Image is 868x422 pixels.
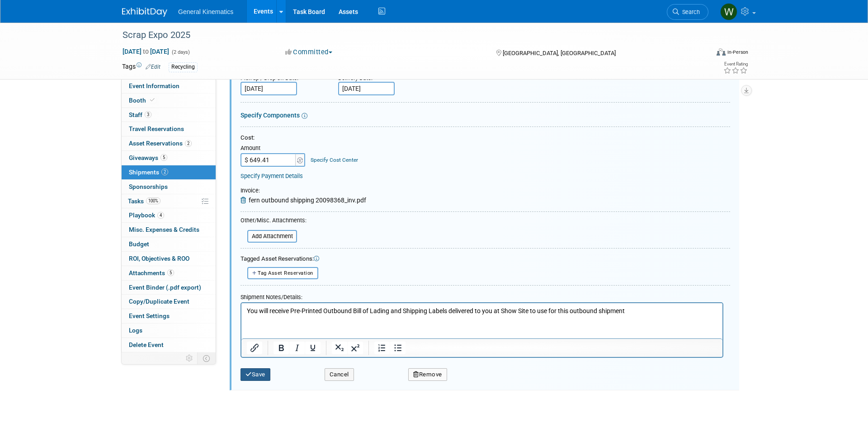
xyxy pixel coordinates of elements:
[289,342,305,354] button: Italic
[122,194,216,208] a: Tasks100%
[129,341,164,348] span: Delete Event
[129,140,192,147] span: Asset Reservations
[247,267,318,279] button: Tag Asset Reservation
[390,342,406,354] button: Bullet list
[241,368,270,381] button: Save
[241,112,300,119] a: Specify Components
[185,140,192,147] span: 2
[169,62,198,72] div: Recycling
[128,197,160,205] span: Tasks
[122,108,216,122] a: Staff3
[727,49,748,56] div: In-Person
[171,49,190,55] span: (2 days)
[348,342,363,354] button: Superscript
[325,368,354,381] button: Cancel
[122,8,167,17] img: ExhibitDay
[241,289,723,302] div: Shipment Notes/Details:
[129,312,170,319] span: Event Settings
[249,197,366,204] span: fern outbound shipping 20098368_inv.pdf
[145,111,151,118] span: 3
[723,62,748,66] div: Event Rating
[129,269,174,277] span: Attachments
[667,4,708,20] a: Search
[717,48,726,56] img: Format-Inperson.png
[157,212,164,219] span: 4
[241,173,303,179] a: Specify Payment Details
[182,352,198,364] td: Personalize Event Tab Strip
[146,197,160,204] span: 100%
[122,338,216,352] a: Delete Event
[122,309,216,323] a: Event Settings
[142,48,150,55] span: to
[241,134,730,142] div: Cost:
[129,226,199,233] span: Misc. Expenses & Credits
[311,157,358,163] a: Specify Cost Center
[122,208,216,222] a: Playbook4
[241,216,307,227] div: Other/Misc. Attachments:
[247,342,262,354] button: Insert/edit link
[160,154,167,161] span: 5
[129,255,189,262] span: ROI, Objectives & ROO
[305,342,321,354] button: Underline
[129,82,179,89] span: Event Information
[122,252,216,266] a: ROI, Objectives & ROO
[122,295,216,309] a: Copy/Duplicate Event
[122,266,216,280] a: Attachments5
[178,8,233,15] span: General Kinematics
[129,169,168,176] span: Shipments
[122,94,216,108] a: Booth
[129,183,168,190] span: Sponsorships
[198,352,216,364] td: Toggle Event Tabs
[122,62,160,72] td: Tags
[129,327,142,334] span: Logs
[146,64,160,70] a: Edit
[129,298,189,305] span: Copy/Duplicate Event
[408,368,447,381] button: Remove
[129,111,151,118] span: Staff
[129,154,167,161] span: Giveaways
[503,50,616,56] span: [GEOGRAPHIC_DATA], [GEOGRAPHIC_DATA]
[167,269,174,276] span: 5
[332,342,347,354] button: Subscript
[122,281,216,295] a: Event Binder (.pdf export)
[122,237,216,251] a: Budget
[122,180,216,194] a: Sponsorships
[241,187,366,196] div: Invoice:
[122,165,216,179] a: Shipments2
[119,27,695,43] div: Scrap Expo 2025
[679,9,700,15] span: Search
[129,125,184,132] span: Travel Reservations
[129,284,201,291] span: Event Binder (.pdf export)
[150,98,155,103] i: Booth reservation complete
[161,169,168,175] span: 2
[720,3,737,20] img: Whitney Swanson
[241,255,730,263] div: Tagged Asset Reservations:
[129,240,149,248] span: Budget
[282,47,336,57] button: Committed
[122,151,216,165] a: Giveaways5
[241,144,306,153] div: Amount
[274,342,289,354] button: Bold
[129,97,156,104] span: Booth
[122,136,216,150] a: Asset Reservations2
[241,197,249,204] a: Remove Attachment
[122,79,216,93] a: Event Information
[258,270,313,276] span: Tag Asset Reservation
[655,47,748,61] div: Event Format
[122,324,216,338] a: Logs
[241,303,722,338] iframe: Rich Text Area
[122,122,216,136] a: Travel Reservations
[122,47,170,56] span: [DATE] [DATE]
[374,342,390,354] button: Numbered list
[122,223,216,237] a: Misc. Expenses & Credits
[129,211,164,219] span: Playbook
